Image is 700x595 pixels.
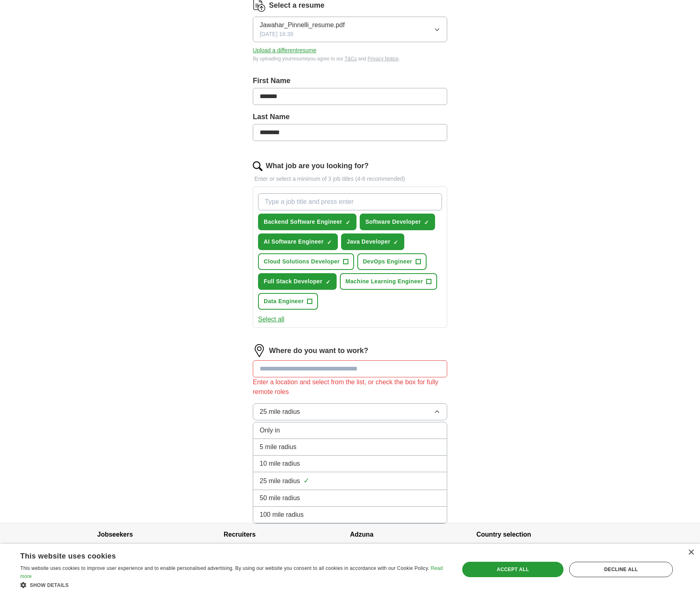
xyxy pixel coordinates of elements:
[363,257,412,266] span: DevOps Engineer
[260,20,345,30] span: Jawahar_Pinnelli_resume.pdf
[269,345,368,356] label: Where do you want to work?
[258,193,442,210] input: Type a job title and press enter
[341,233,405,250] button: Java Developer✓
[345,56,357,62] a: T&Cs
[688,550,694,556] div: Close
[367,56,399,62] a: Privacy Notice
[20,581,446,589] div: Show details
[327,239,332,246] span: ✓
[462,562,563,577] div: Accept all
[260,442,297,452] span: 5 mile radius
[253,55,447,62] div: By uploading your resume you agree to our and .
[258,315,284,324] button: Select all
[253,75,447,86] label: First Name
[264,277,322,286] span: Full Stack Developer
[260,493,300,503] span: 50 mile radius
[264,257,340,266] span: Cloud Solutions Developer
[360,214,435,230] button: Software Developer✓
[264,297,304,306] span: Data Engineer
[264,218,342,226] span: Backend Software Engineer
[303,475,309,486] span: ✓
[20,565,429,571] span: This website uses cookies to improve user experience and to enable personalised advertising. By u...
[326,279,331,285] span: ✓
[476,523,603,546] h4: Country selection
[258,273,337,290] button: Full Stack Developer✓
[357,253,427,270] button: DevOps Engineer
[260,407,300,417] span: 25 mile radius
[253,111,447,122] label: Last Name
[30,582,69,588] span: Show details
[393,239,398,246] span: ✓
[253,17,447,42] button: Jawahar_Pinnelli_resume.pdf[DATE] 16:38
[253,403,447,420] button: 25 mile radius
[260,30,293,39] span: [DATE] 16:38
[266,161,369,171] label: What job are you looking for?
[258,253,354,270] button: Cloud Solutions Developer
[253,344,266,357] img: location.png
[258,214,356,230] button: Backend Software Engineer✓
[424,219,429,226] span: ✓
[258,293,318,310] button: Data Engineer
[258,233,338,250] button: AI Software Engineer✓
[253,46,316,55] button: Upload a differentresume
[253,161,262,171] img: search.png
[347,238,391,246] span: Java Developer
[346,219,350,226] span: ✓
[260,459,300,469] span: 10 mile radius
[569,562,673,577] div: Decline all
[264,238,324,246] span: AI Software Engineer
[340,273,437,290] button: Machine Learning Engineer
[253,175,447,183] p: Enter or select a minimum of 3 job titles (4-8 recommended)
[260,476,300,486] span: 25 mile radius
[20,549,426,561] div: This website uses cookies
[365,218,421,226] span: Software Developer
[260,426,280,435] span: Only in
[346,277,423,286] span: Machine Learning Engineer
[253,377,447,397] div: Enter a location and select from the list, or check the box for fully remote roles
[260,510,304,520] span: 100 mile radius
